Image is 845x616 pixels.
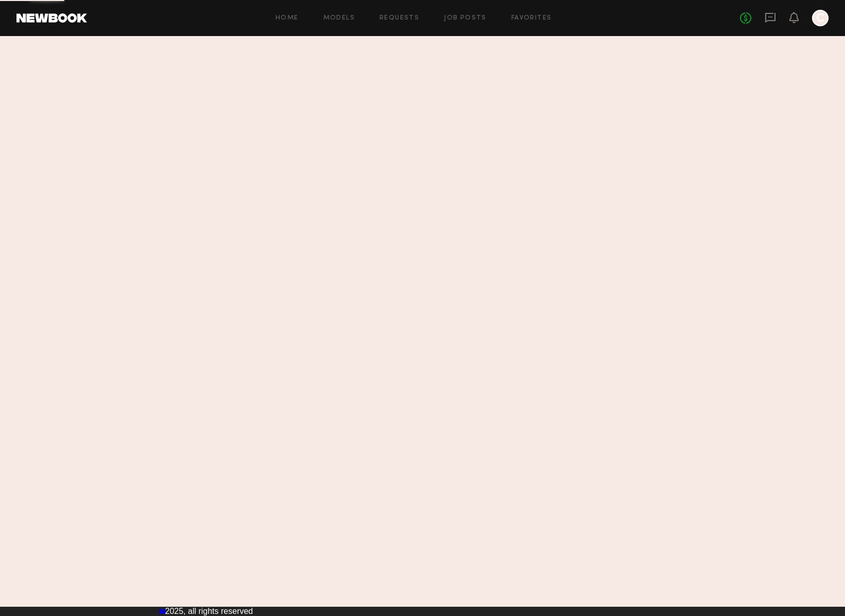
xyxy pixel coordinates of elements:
[165,607,253,615] span: 2025, all rights reserved
[812,10,829,26] a: C
[444,15,487,22] a: Job Posts
[380,15,419,22] a: Requests
[275,15,299,22] a: Home
[511,15,552,22] a: Favorites
[323,15,355,22] a: Models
